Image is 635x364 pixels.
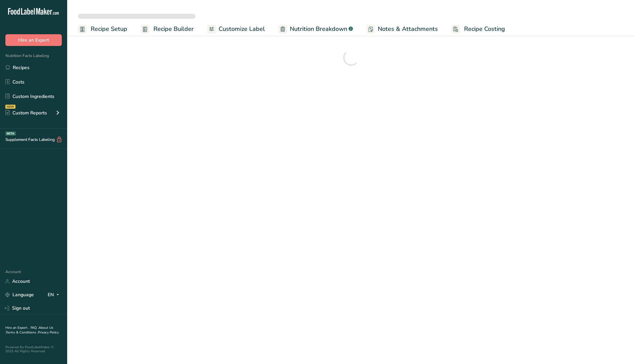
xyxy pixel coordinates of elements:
span: Recipe Costing [464,24,505,34]
div: Powered By FoodLabelMaker © 2025 All Rights Reserved [5,345,62,353]
span: Customize Label [219,24,265,34]
div: EN [48,291,62,299]
a: Recipe Costing [451,21,505,37]
div: NEW [5,105,15,109]
div: BETA [5,132,16,136]
a: FAQ . [31,325,39,330]
a: Language [5,289,34,301]
span: Nutrition Breakdown [290,24,347,34]
div: Custom Reports [5,109,47,116]
a: Privacy Policy [38,330,59,335]
a: Nutrition Breakdown [278,21,353,37]
a: Customize Label [207,21,265,37]
a: Terms & Conditions . [6,330,38,335]
span: Recipe Builder [153,24,194,34]
span: Notes & Attachments [378,24,438,34]
a: Hire an Expert . [5,325,29,330]
span: Recipe Setup [91,24,127,34]
a: Recipe Setup [78,21,127,37]
a: About Us . [5,325,53,335]
button: Hire an Expert [5,34,62,46]
a: Recipe Builder [141,21,194,37]
a: Notes & Attachments [366,21,438,37]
